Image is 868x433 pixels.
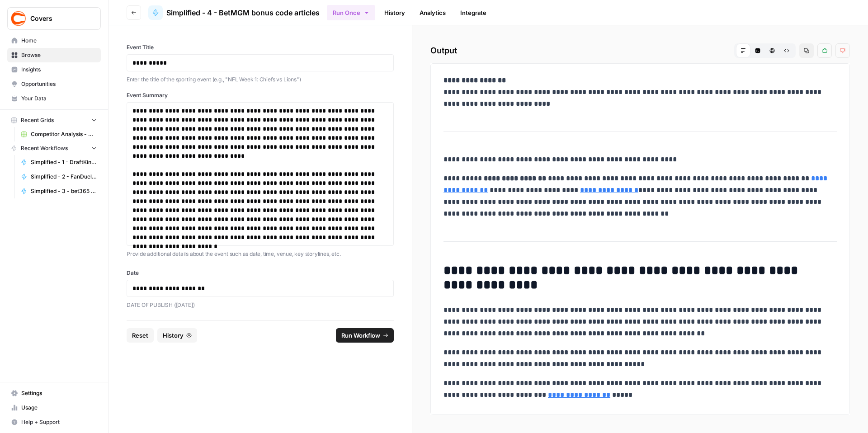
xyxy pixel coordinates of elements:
button: Run Workflow [336,328,394,343]
span: Browse [21,51,97,59]
span: Competitor Analysis - URL Specific Grid [31,130,97,138]
span: Simplified - 2 - FanDuel promo code articles [31,173,97,181]
span: Help + Support [21,418,97,426]
a: Simplified - 1 - DraftKings promo code articles [17,155,101,169]
button: Help + Support [7,415,101,429]
h2: Output [430,43,850,58]
span: Usage [21,404,97,412]
a: Settings [7,386,101,400]
span: History [163,331,184,340]
p: Provide additional details about the event such as date, time, venue, key storylines, etc. [127,249,394,259]
button: History [157,328,197,343]
span: Covers [30,14,85,23]
button: Recent Grids [7,113,101,127]
label: Date [127,269,394,277]
img: Covers Logo [10,10,27,27]
a: Competitor Analysis - URL Specific Grid [17,127,101,141]
span: Reset [132,331,148,340]
a: Insights [7,62,101,77]
button: Workspace: Covers [7,7,101,30]
button: Reset [127,328,154,343]
button: Run Once [327,5,375,20]
a: Browse [7,48,101,62]
a: Simplified - 3 - bet365 bonus code articles [17,184,101,198]
a: Your Data [7,91,101,106]
span: Opportunities [21,80,97,88]
label: Event Title [127,43,394,52]
a: Analytics [414,5,451,20]
p: DATE OF PUBLISH ([DATE]) [127,301,394,310]
span: Home [21,37,97,45]
a: Integrate [455,5,492,20]
a: History [379,5,410,20]
a: Simplified - 2 - FanDuel promo code articles [17,169,101,184]
button: Recent Workflows [7,141,101,155]
span: Run Workflow [341,331,380,340]
span: Recent Grids [21,116,54,124]
span: Your Data [21,94,97,103]
span: Simplified - 3 - bet365 bonus code articles [31,187,97,195]
p: Enter the title of the sporting event (e.g., "NFL Week 1: Chiefs vs Lions") [127,75,394,84]
span: Settings [21,389,97,397]
a: Usage [7,400,101,415]
span: Simplified - 1 - DraftKings promo code articles [31,158,97,166]
a: Simplified - 4 - BetMGM bonus code articles [148,5,320,20]
span: Recent Workflows [21,144,68,152]
span: Simplified - 4 - BetMGM bonus code articles [166,7,320,18]
a: Home [7,33,101,48]
a: Opportunities [7,77,101,91]
label: Event Summary [127,91,394,99]
span: Insights [21,66,97,74]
